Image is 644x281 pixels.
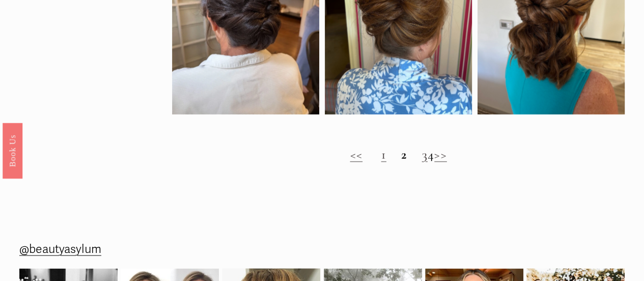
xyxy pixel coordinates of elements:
[434,146,447,162] a: >>
[401,146,407,162] strong: 2
[422,146,427,162] a: 3
[381,146,386,162] a: 1
[3,122,22,178] a: Book Us
[19,238,101,260] a: @beautyasylum
[172,147,625,162] h2: 4
[350,146,362,162] a: <<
